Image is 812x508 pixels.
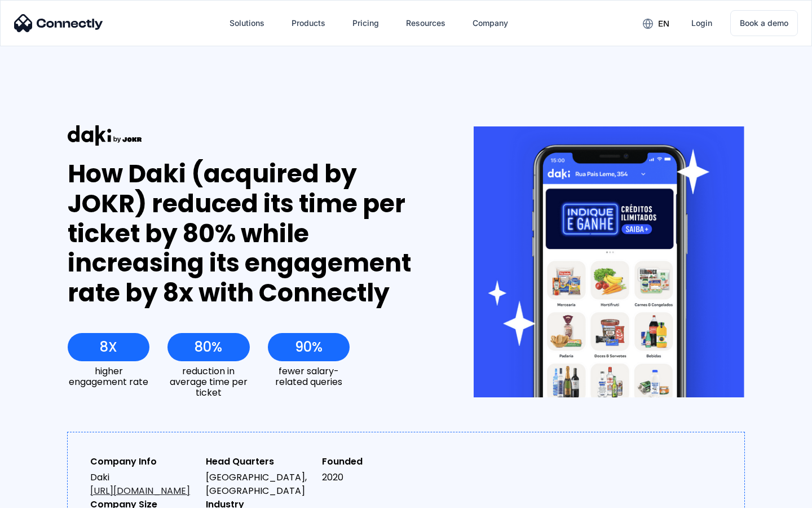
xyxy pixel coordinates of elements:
div: Pricing [352,15,379,31]
div: 90% [295,339,323,355]
aside: Language selected: English [11,488,68,504]
div: Company [464,10,517,37]
div: Products [292,15,325,31]
div: Founded [322,455,429,468]
div: Daki [90,471,197,498]
div: Resources [397,10,454,37]
div: fewer salary-related queries [268,366,350,387]
div: 8X [100,339,117,355]
div: higher engagement rate [68,366,149,387]
div: How Daki (acquired by JOKR) reduced its time per ticket by 80% while increasing its engagement ra... [68,159,433,308]
div: 80% [195,339,222,355]
div: Solutions [220,10,273,37]
div: Company [473,15,508,31]
img: Connectly Logo [14,14,103,32]
a: Book a demo [730,10,798,36]
a: [URL][DOMAIN_NAME] [90,484,190,497]
div: en [658,16,669,32]
ul: Language list [23,488,68,504]
div: en [634,15,678,32]
div: [GEOGRAPHIC_DATA], [GEOGRAPHIC_DATA] [206,471,312,498]
div: reduction in average time per ticket [167,366,249,398]
div: Resources [406,15,445,31]
div: Products [283,10,334,37]
a: Pricing [343,10,388,37]
div: Solutions [230,15,264,31]
div: 2020 [322,471,429,484]
div: Login [691,15,712,31]
a: Login [682,10,721,37]
div: Company Info [90,455,197,468]
div: Head Quarters [206,455,312,468]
